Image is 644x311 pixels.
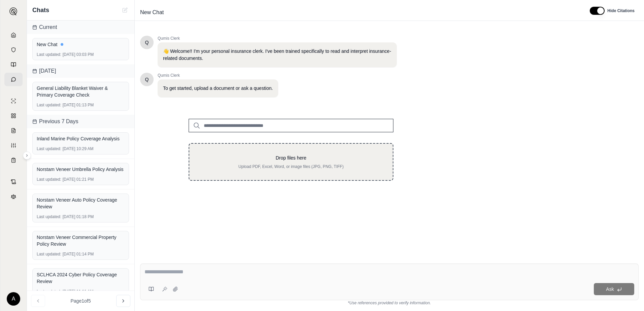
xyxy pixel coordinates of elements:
[7,292,20,306] div: A
[27,64,134,78] div: [DATE]
[37,102,125,108] div: [DATE] 01:13 PM
[4,28,23,42] a: Home
[137,7,166,18] span: New Chat
[4,139,23,152] a: Custom Report
[137,7,582,18] div: Edit Title
[594,283,634,295] button: Ask
[37,214,61,219] span: Last updated:
[27,115,134,128] div: Previous 7 Days
[9,7,18,15] img: Expand sidebar
[37,289,125,294] div: [DATE] 11:11 AM
[4,175,23,188] a: Contract Analysis
[4,58,23,71] a: Prompt Library
[37,166,125,173] div: Norstam Veneer Umbrella Policy Analysis
[163,85,273,92] p: To get started, upload a document or ask a question.
[4,190,23,203] a: Legal Search Engine
[37,52,61,57] span: Last updated:
[37,85,125,98] div: General Liability Blanket Waiver & Primary Coverage Check
[37,41,125,48] div: New Chat
[140,300,639,306] div: *Use references provided to verify information.
[4,73,23,86] a: Chat
[7,5,20,18] button: Expand sidebar
[4,43,23,57] a: Documents Vault
[71,298,91,304] span: Page 1 of 5
[37,214,125,219] div: [DATE] 01:18 PM
[23,151,31,160] button: Expand sidebar
[27,21,134,34] div: Current
[158,36,397,41] span: Qumis Clerk
[200,164,382,169] p: Upload PDF, Excel, Word, or image files (JPG, PNG, TIFF)
[163,48,391,62] p: 👋 Welcome!! I'm your personal insurance clerk. I've been trained specifically to read and interpr...
[145,39,149,46] span: Hello
[607,8,635,13] span: Hide Citations
[37,52,125,57] div: [DATE] 03:03 PM
[37,177,125,182] div: [DATE] 01:21 PM
[37,271,125,285] div: SCLHCA 2024 Cyber Policy Coverage Review
[200,154,382,161] p: Drop files here
[37,102,61,108] span: Last updated:
[37,234,125,247] div: Norstam Veneer Commercial Property Policy Review
[37,177,61,182] span: Last updated:
[37,197,125,210] div: Norstam Veneer Auto Policy Coverage Review
[4,124,23,137] a: Claim Coverage
[37,289,61,294] span: Last updated:
[32,5,49,15] span: Chats
[121,6,129,14] button: New Chat
[37,251,61,257] span: Last updated:
[37,146,61,151] span: Last updated:
[4,109,23,123] a: Policy Comparisons
[145,76,149,83] span: Hello
[37,146,125,151] div: [DATE] 10:29 AM
[606,286,614,292] span: Ask
[158,73,278,78] span: Qumis Clerk
[37,251,125,257] div: [DATE] 01:14 PM
[4,94,23,108] a: Single Policy
[4,153,23,167] a: Coverage Table
[37,135,125,142] div: Inland Marine Policy Coverage Analysis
